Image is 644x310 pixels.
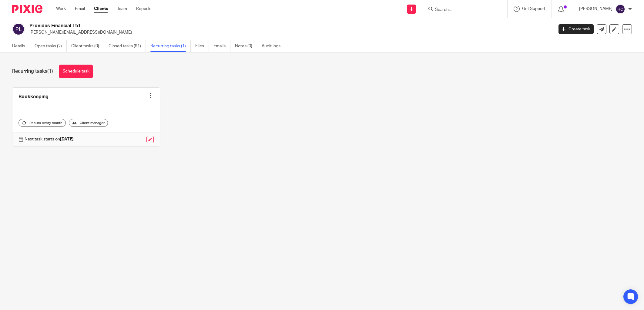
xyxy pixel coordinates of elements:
[75,6,85,12] a: Email
[235,40,257,52] a: Notes (0)
[579,6,612,12] p: [PERSON_NAME]
[434,7,489,13] input: Search
[150,40,191,52] a: Recurring tasks (1)
[117,6,127,12] a: Team
[12,23,25,35] img: svg%3E
[12,68,53,75] h1: Recurring tasks
[558,24,594,34] a: Create task
[12,40,30,52] a: Details
[522,7,545,11] span: Get Support
[109,40,146,52] a: Closed tasks (91)
[60,137,74,141] strong: [DATE]
[71,40,104,52] a: Client tasks (0)
[29,23,445,29] h2: Providus Financial Ltd
[12,5,42,13] img: Pixie
[615,4,625,14] img: svg%3E
[35,40,67,52] a: Open tasks (2)
[262,40,285,52] a: Audit logs
[47,69,53,74] span: (1)
[18,119,66,127] div: Recurs every month
[69,119,108,127] div: Client manager
[136,6,151,12] a: Reports
[213,40,230,52] a: Emails
[94,6,108,12] a: Clients
[25,136,74,142] p: Next task starts on
[195,40,209,52] a: Files
[56,6,66,12] a: Work
[59,65,93,78] a: Schedule task
[29,29,549,35] p: [PERSON_NAME][EMAIL_ADDRESS][DOMAIN_NAME]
